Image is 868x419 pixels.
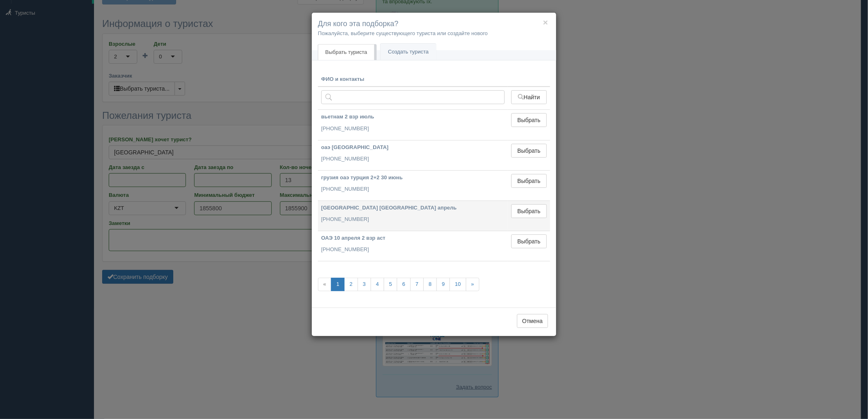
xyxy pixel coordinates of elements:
input: Поиск по ФИО, паспорту или контактам [321,90,505,104]
p: [PHONE_NUMBER] [321,185,505,193]
b: грузия оаэ турция 2+2 30 июнь [321,174,403,181]
button: Найти [511,90,547,104]
a: Создать туриста [380,44,436,60]
p: [PHONE_NUMBER] [321,216,505,223]
b: [GEOGRAPHIC_DATA] [GEOGRAPHIC_DATA] апрель [321,205,457,211]
button: Выбрать [511,174,547,188]
a: 10 [450,278,466,291]
h4: Для кого эта подборка? [318,19,550,29]
b: оаэ [GEOGRAPHIC_DATA] [321,144,389,150]
p: [PHONE_NUMBER] [321,125,505,133]
a: » [466,278,479,291]
span: « [318,278,331,291]
button: Выбрать [511,204,547,218]
a: 9 [436,278,450,291]
a: 8 [423,278,437,291]
a: 3 [358,278,371,291]
b: ОАЭ 10 апреля 2 взр аст [321,235,385,241]
p: [PHONE_NUMBER] [321,155,505,163]
th: ФИО и контакты [318,72,508,87]
button: × [543,18,548,27]
button: Выбрать [511,113,547,127]
b: вьетнам 2 взр июль [321,114,374,120]
a: Выбрать туриста [318,44,374,60]
a: 4 [371,278,384,291]
a: 5 [384,278,397,291]
button: Выбрать [511,234,547,248]
a: 1 [331,278,345,291]
p: Пожалуйста, выберите существующего туриста или создайте нового [318,29,550,37]
a: 7 [410,278,424,291]
a: 2 [344,278,358,291]
button: Отмена [517,314,548,328]
a: 6 [397,278,410,291]
button: Выбрать [511,144,547,158]
p: [PHONE_NUMBER] [321,246,505,254]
